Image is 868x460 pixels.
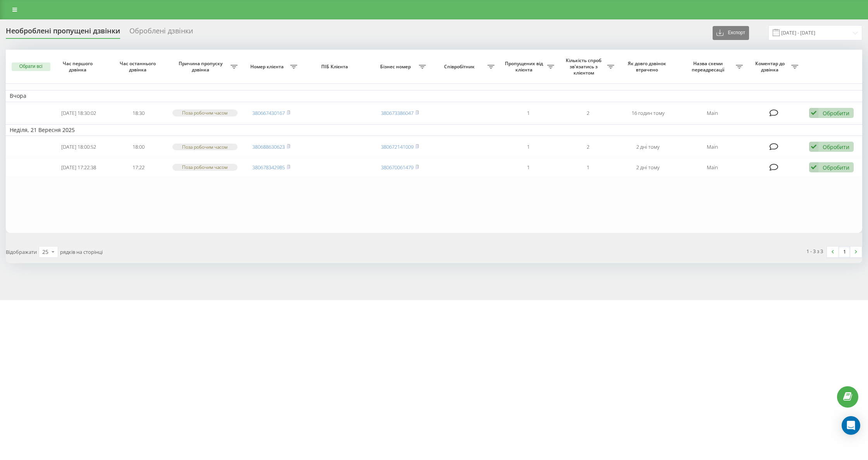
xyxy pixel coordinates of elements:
[6,124,862,136] td: Неділя, 21 Вересня 2025
[381,109,413,116] a: 380673386047
[172,109,237,116] div: Поза робочим часом
[172,164,237,170] div: Поза робочим часом
[252,164,285,171] a: 380678342985
[108,158,169,177] td: 17:22
[558,137,618,156] td: 2
[172,61,231,73] span: Причина пропуску дзвінка
[49,104,109,123] td: [DATE] 18:30:02
[42,248,48,256] div: 25
[6,248,37,255] span: Відображати
[12,62,50,71] button: Обрати всі
[562,57,607,76] span: Кількість спроб зв'язатись з клієнтом
[558,104,618,123] td: 2
[678,158,747,177] td: Main
[823,143,849,151] div: Обробити
[713,26,749,40] button: Експорт
[502,61,548,73] span: Пропущених від клієнта
[49,137,109,156] td: [DATE] 18:00:52
[682,61,736,73] span: Назва схеми переадресації
[381,164,413,171] a: 380670061479
[751,61,792,73] span: Коментар до дзвінка
[308,64,363,70] span: ПІБ Клієнта
[6,90,862,102] td: Вчора
[498,137,558,156] td: 1
[108,137,169,156] td: 18:00
[806,247,823,255] div: 1 - 3 з 3
[252,109,285,116] a: 380667430167
[245,64,291,70] span: Номер клієнта
[823,164,849,171] div: Обробити
[625,61,672,73] span: Як довго дзвінок втрачено
[129,27,193,39] div: Оброблені дзвінки
[498,158,558,177] td: 1
[108,104,169,123] td: 18:30
[55,61,102,73] span: Час першого дзвінка
[618,158,678,177] td: 2 дні тому
[434,64,487,70] span: Співробітник
[49,158,109,177] td: [DATE] 17:22:38
[498,104,558,123] td: 1
[839,246,850,257] a: 1
[618,137,678,156] td: 2 дні тому
[172,144,237,150] div: Поза робочим часом
[842,416,860,435] div: Open Intercom Messenger
[558,158,618,177] td: 1
[6,27,120,39] div: Необроблені пропущені дзвінки
[60,248,103,255] span: рядків на сторінці
[252,143,285,150] a: 380688630623
[678,104,747,123] td: Main
[678,137,747,156] td: Main
[823,109,849,117] div: Обробити
[374,64,419,70] span: Бізнес номер
[115,61,162,73] span: Час останнього дзвінка
[618,104,678,123] td: 16 годин тому
[381,143,413,150] a: 380672141009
